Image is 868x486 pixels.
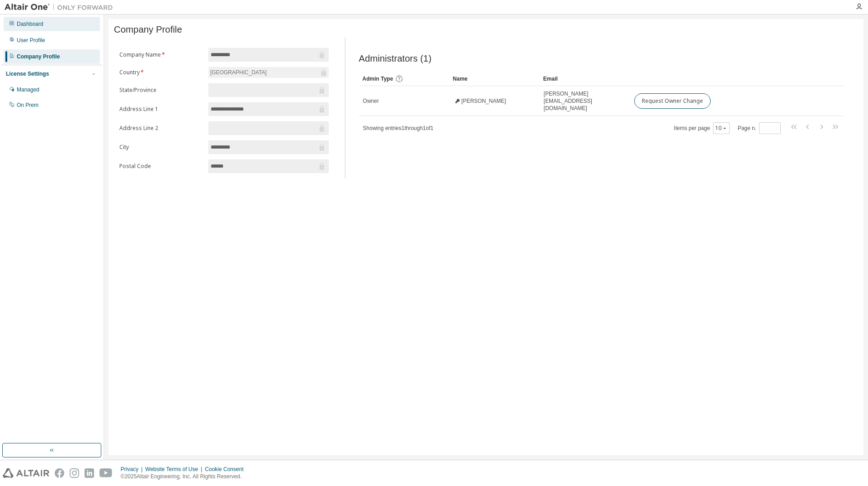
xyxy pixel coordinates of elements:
[205,466,249,473] div: Cookie Consent
[363,97,379,105] span: Owner
[119,144,203,151] label: City
[119,106,203,113] label: Address Line 1
[85,468,94,478] img: linkedin.svg
[634,93,711,109] button: Request Owner Change
[119,163,203,170] label: Postal Code
[119,87,203,94] label: State/Province
[114,24,182,35] span: Company Profile
[121,473,249,481] p: © 2025 Altair Engineering, Inc. All Rights Reserved.
[359,53,432,64] span: Administrators (1)
[17,86,39,93] div: Managed
[6,70,49,77] div: License Settings
[17,101,38,109] div: On Prem
[119,69,203,76] label: Country
[674,122,730,134] span: Items per page
[543,72,627,86] div: Email
[3,468,49,478] img: altair_logo.svg
[17,53,60,60] div: Company Profile
[119,125,203,132] label: Address Line 2
[99,468,113,478] img: youtube.svg
[363,125,434,131] span: Showing entries 1 through 1 of 1
[209,67,268,77] div: [GEOGRAPHIC_DATA]
[363,76,393,82] span: Admin Type
[5,3,118,12] img: Altair One
[208,67,329,78] div: [GEOGRAPHIC_DATA]
[17,20,43,28] div: Dashboard
[738,122,781,134] span: Page n.
[715,125,727,132] button: 10
[55,468,64,478] img: facebook.svg
[462,97,506,105] span: [PERSON_NAME]
[121,466,145,473] div: Privacy
[453,72,536,86] div: Name
[70,468,79,478] img: instagram.svg
[17,37,45,44] div: User Profile
[544,90,626,112] span: [PERSON_NAME][EMAIL_ADDRESS][DOMAIN_NAME]
[119,51,203,58] label: Company Name
[145,466,205,473] div: Website Terms of Use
